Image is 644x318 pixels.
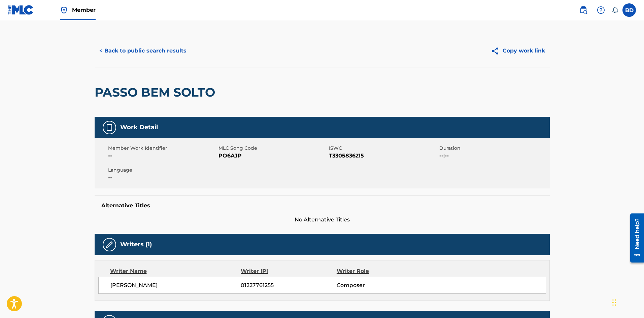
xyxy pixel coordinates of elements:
span: ISWC [329,145,438,152]
span: [PERSON_NAME] [110,281,241,289]
span: Member [72,6,96,14]
span: Member Work Identifier [108,145,217,152]
span: --:-- [439,152,548,160]
img: Copy work link [491,47,503,55]
h5: Work Detail [120,123,158,131]
div: Writer Name [110,267,241,275]
button: < Back to public search results [95,42,191,59]
div: Drag [612,292,616,313]
h2: PASSO BEM SOLTO [95,85,218,100]
span: Composer [337,281,424,289]
div: Writer Role [337,267,424,275]
iframe: Chat Widget [610,286,644,318]
span: No Alternative Titles [95,216,550,224]
a: Public Search [577,3,590,17]
img: search [579,6,587,14]
img: Top Rightsholder [60,6,68,14]
h5: Alternative Titles [101,202,543,209]
span: -- [108,174,217,182]
iframe: Resource Center [625,211,644,265]
img: Writers [105,241,113,249]
div: Notifications [612,7,618,13]
span: T3305836215 [329,152,438,160]
span: Duration [439,145,548,152]
img: Work Detail [105,123,113,132]
span: PO6AJP [218,152,327,160]
button: Copy work link [486,42,550,59]
div: Writer IPI [241,267,337,275]
h5: Writers (1) [120,241,152,248]
span: Language [108,167,217,174]
img: MLC Logo [8,5,34,15]
img: help [597,6,605,14]
span: MLC Song Code [218,145,327,152]
span: 01227761255 [241,281,336,289]
div: User Menu [622,3,636,17]
span: -- [108,152,217,160]
div: Help [594,3,608,17]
